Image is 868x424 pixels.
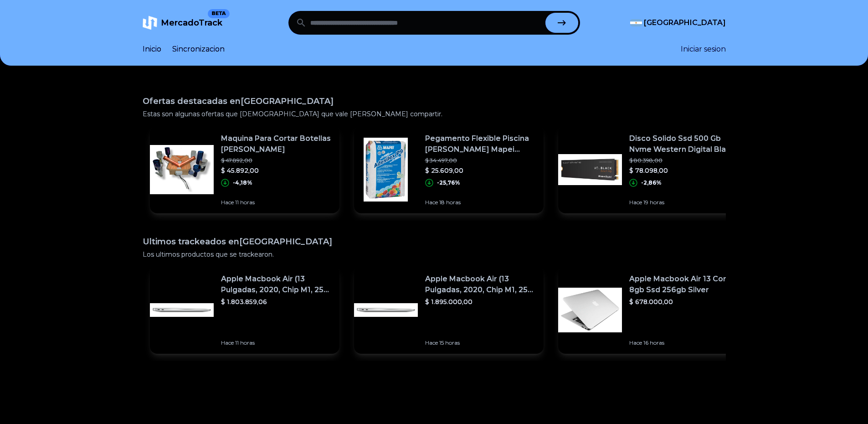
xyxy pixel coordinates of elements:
[143,109,726,119] p: Estas son algunas ofertas que [DEMOGRAPHIC_DATA] que vale [PERSON_NAME] compartir.
[644,17,726,28] span: [GEOGRAPHIC_DATA]
[681,44,726,55] button: Iniciar sesion
[425,199,536,206] p: Hace 18 horas
[143,95,726,108] h1: Ofertas destacadas en [GEOGRAPHIC_DATA]
[425,339,536,346] p: Hace 15 horas
[558,138,622,202] img: Featured image
[221,166,332,175] p: $ 45.892,00
[630,17,726,28] button: [GEOGRAPHIC_DATA]
[143,235,726,248] h1: Ultimos trackeados en [GEOGRAPHIC_DATA]
[630,19,642,26] img: Argentina
[558,278,622,342] img: Featured image
[221,157,332,164] p: $ 47.892,00
[425,133,536,155] p: Pegamento Flexible Piscina [PERSON_NAME] Mapei Adesilex P9
[425,297,536,306] p: $ 1.895.000,00
[437,179,460,186] p: -25,76%
[221,297,332,306] p: $ 1.803.859,06
[425,157,536,164] p: $ 34.497,00
[150,278,214,342] img: Featured image
[558,266,748,354] a: Featured imageApple Macbook Air 13 Core I5 8gb Ssd 256gb Silver$ 678.000,00Hace 16 horas
[629,199,740,206] p: Hace 19 horas
[143,250,726,259] p: Los ultimos productos que se trackearon.
[150,266,339,354] a: Featured imageApple Macbook Air (13 Pulgadas, 2020, Chip M1, 256 Gb De Ssd, 8 Gb De Ram) - Plata$...
[150,138,214,202] img: Featured image
[641,179,662,186] p: -2,86%
[629,274,740,295] p: Apple Macbook Air 13 Core I5 8gb Ssd 256gb Silver
[143,44,161,55] a: Inicio
[221,199,332,206] p: Hace 11 horas
[233,179,252,186] p: -4,18%
[221,133,332,155] p: Maquina Para Cortar Botellas [PERSON_NAME]
[143,16,157,30] img: MercadoTrack
[172,44,225,55] a: Sincronizacion
[354,266,544,354] a: Featured imageApple Macbook Air (13 Pulgadas, 2020, Chip M1, 256 Gb De Ssd, 8 Gb De Ram) - Plata$...
[629,166,740,175] p: $ 78.098,00
[143,16,222,30] a: MercadoTrackBETA
[425,274,536,295] p: Apple Macbook Air (13 Pulgadas, 2020, Chip M1, 256 Gb De Ssd, 8 Gb De Ram) - Plata
[629,339,740,346] p: Hace 16 horas
[425,166,536,175] p: $ 25.609,00
[629,133,740,155] p: Disco Solido Ssd 500 Gb Nvme Western Digital Black Sn770
[354,138,418,202] img: Featured image
[354,278,418,342] img: Featured image
[629,297,740,306] p: $ 678.000,00
[354,126,544,213] a: Featured imagePegamento Flexible Piscina [PERSON_NAME] Mapei Adesilex P9$ 34.497,00$ 25.609,00-25...
[208,9,229,18] span: BETA
[221,274,332,295] p: Apple Macbook Air (13 Pulgadas, 2020, Chip M1, 256 Gb De Ssd, 8 Gb De Ram) - Plata
[629,157,740,164] p: $ 80.398,00
[558,126,748,213] a: Featured imageDisco Solido Ssd 500 Gb Nvme Western Digital Black Sn770$ 80.398,00$ 78.098,00-2,86...
[150,126,339,213] a: Featured imageMaquina Para Cortar Botellas [PERSON_NAME]$ 47.892,00$ 45.892,00-4,18%Hace 11 horas
[161,18,222,28] span: MercadoTrack
[221,339,332,346] p: Hace 11 horas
